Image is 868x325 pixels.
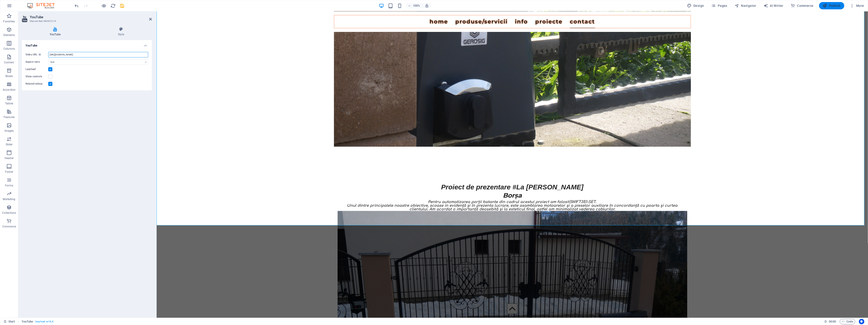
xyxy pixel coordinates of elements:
span: Code [842,319,853,324]
button: More [848,2,866,9]
p: Images [5,129,14,133]
button: Click here to leave preview mode and continue editing [101,3,107,8]
button: Usercentrics [859,319,864,324]
button: Pages [710,2,729,9]
p: Collections [2,211,16,215]
p: Favorites [3,20,15,23]
button: Publish [819,2,844,9]
nav: breadcrumb [22,319,53,324]
span: Design [687,3,704,8]
p: Elements [3,33,15,37]
i: Reload page [111,3,116,8]
span: Navigator [735,3,756,8]
div: Design (Ctrl+Alt+Y) [685,2,706,9]
p: Columns [3,47,15,51]
h4: Style [90,27,152,36]
span: AI Writer [764,3,783,8]
h4: YouTube [22,27,90,36]
button: Commerce [789,2,815,9]
i: Save (Ctrl+S) [120,3,125,8]
label: Related videos [25,81,48,87]
label: Video URL [25,52,48,57]
p: Marketing [3,197,15,201]
button: undo [74,3,79,8]
label: Aspect ratio [25,59,48,65]
p: Content [4,61,14,64]
h6: Session time [824,319,836,324]
span: Publish [823,3,841,8]
span: 00 00 [829,319,836,324]
h3: Element #ed-580507274 [30,19,143,23]
p: Tables [5,102,13,105]
p: Accordion [3,88,15,92]
i: On resize automatically adjust zoom level to fit chosen device. [425,4,429,8]
button: AI Writer [762,2,785,9]
button: save [120,3,125,8]
p: Boxes [5,74,13,78]
p: Slider [6,143,13,146]
span: Click to select. Double-click to edit [22,319,33,324]
label: Lazyload [25,67,48,72]
span: More [850,3,864,8]
a: Click to cancel selection. Double-click to open Pages [4,319,15,324]
p: Commerce [2,225,16,228]
span: Pages [711,3,727,8]
span: Commerce [791,3,814,8]
span: . lazy-load .ar16_9 [35,319,53,324]
button: Code [840,319,855,324]
h6: 100% [413,3,420,8]
h4: YouTube [22,40,152,48]
button: reload [110,3,116,8]
i: Undo: Change video (Ctrl+Z) [74,3,79,8]
label: Show controls [25,74,48,79]
button: 100% [406,3,422,8]
button: Navigator [733,2,758,9]
p: Header [5,156,14,160]
img: Editor Logo [26,3,60,8]
p: Features [4,115,15,119]
span: : [832,320,833,323]
button: Design [685,2,706,9]
h2: YouTube [30,15,152,19]
p: Footer [5,170,13,174]
p: Forms [5,184,13,187]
